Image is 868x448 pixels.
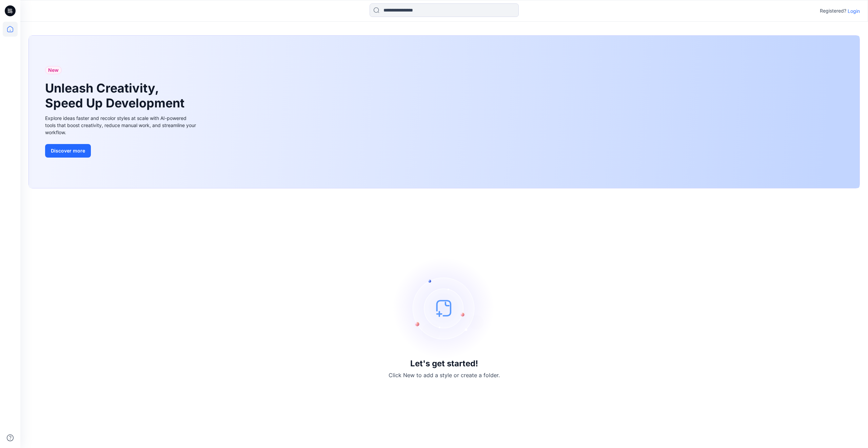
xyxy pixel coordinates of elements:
a: Discover more [45,144,198,158]
p: Registered? [820,7,846,15]
div: Explore ideas faster and recolor styles at scale with AI-powered tools that boost creativity, red... [45,115,198,136]
h1: Unleash Creativity, Speed Up Development [45,81,188,110]
h3: Let's get started! [410,359,478,368]
img: empty-state-image.svg [393,257,495,359]
p: Login [848,7,860,15]
button: Discover more [45,144,91,158]
p: Click New to add a style or create a folder. [389,371,500,379]
span: New [48,66,59,74]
